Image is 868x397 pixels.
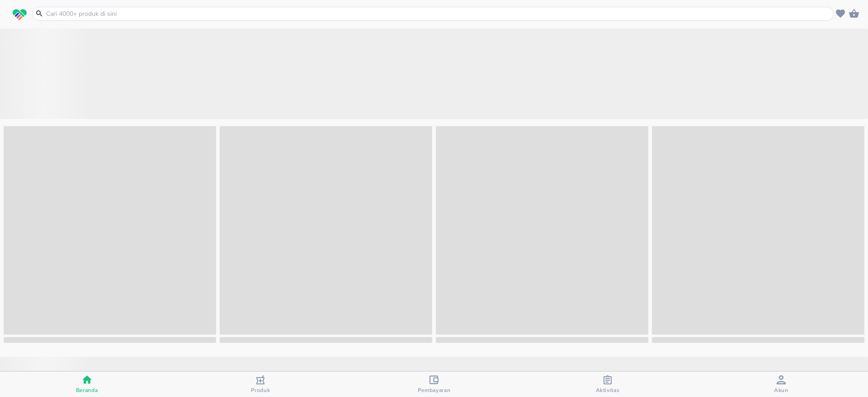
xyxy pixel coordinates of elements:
span: Beranda [76,387,98,394]
span: Aktivitas [596,387,620,394]
button: Aktivitas [521,372,694,397]
span: Akun [774,387,788,394]
span: Pembayaran [418,387,451,394]
button: Akun [694,372,868,397]
img: logo_swiperx_s.bd005f3b.svg [13,9,27,21]
button: Produk [174,372,347,397]
input: Cari 4000+ produk di sini [45,9,831,19]
button: Pembayaran [347,372,521,397]
span: Produk [251,387,270,394]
